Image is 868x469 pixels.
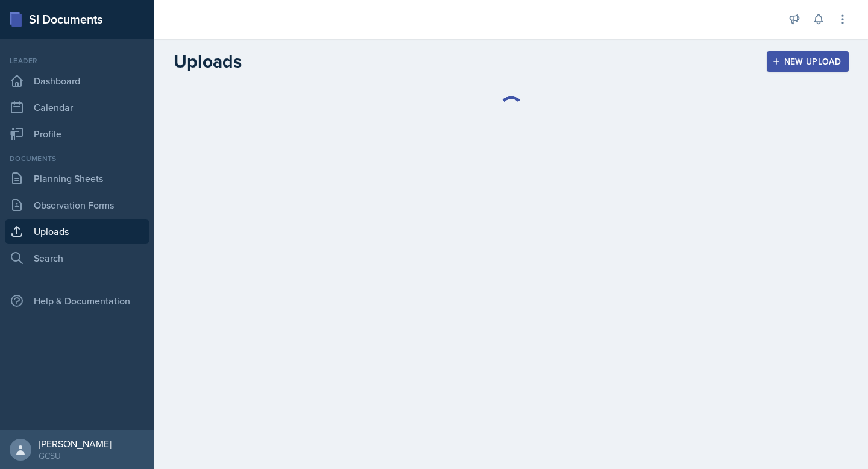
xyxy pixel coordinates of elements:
[5,246,149,270] a: Search
[5,219,149,244] a: Uploads
[5,55,149,66] div: Leader
[775,57,841,66] div: New Upload
[5,122,149,146] a: Profile
[5,69,149,93] a: Dashboard
[5,193,149,217] a: Observation Forms
[5,289,149,313] div: Help & Documentation
[767,51,849,72] button: New Upload
[39,450,112,462] div: GCSU
[5,153,149,164] div: Documents
[39,438,112,450] div: [PERSON_NAME]
[5,95,149,119] a: Calendar
[5,166,149,190] a: Planning Sheets
[174,51,242,72] h2: Uploads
